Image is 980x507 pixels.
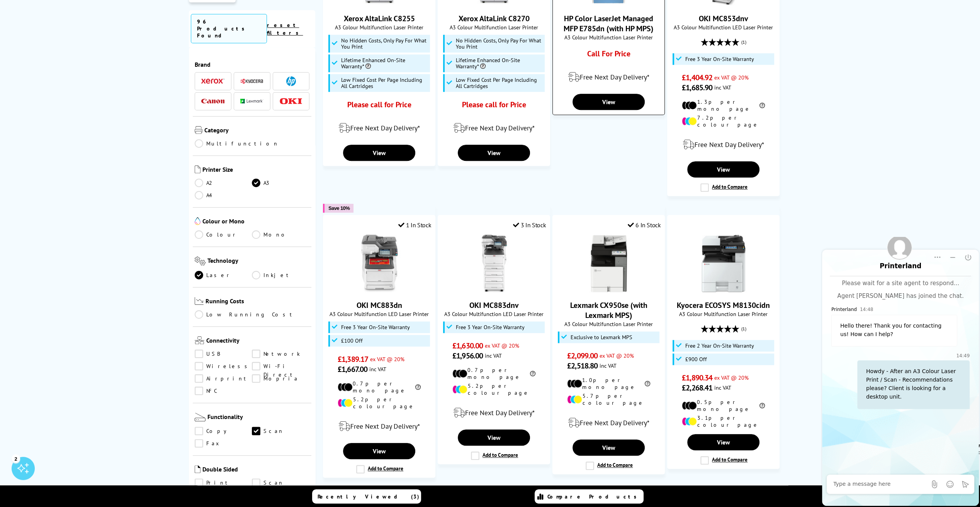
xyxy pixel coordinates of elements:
a: OKI MC853dnv [699,14,748,24]
a: Kyocera ECOSYS M8130cidn [695,286,752,294]
span: £1,667.00 [338,364,367,374]
span: ex VAT @ 20% [714,74,749,81]
div: modal_delivery [327,416,431,437]
li: 5.2p per colour page [338,396,421,410]
a: NFC [195,387,252,395]
a: Lexmark CX950se (with Lexmark MPS) [570,300,647,320]
span: ex VAT @ 20% [714,374,749,381]
span: Free 3 Year On-Site Warranty [341,324,410,330]
li: 1.3p per mono page [682,98,765,112]
a: View [572,439,644,456]
span: £900 Off [685,356,707,362]
span: Save 10% [328,205,350,211]
span: Printer Size [202,166,310,175]
a: View [458,145,530,161]
a: OKI [279,96,302,106]
a: View [687,161,759,177]
span: inc VAT [714,84,731,91]
a: OKI MC883dnv [469,300,519,310]
span: Running Costs [206,297,309,307]
span: ex VAT @ 20% [370,355,404,363]
li: 3.1p per colour page [682,414,765,428]
a: HP [279,76,302,86]
span: (1) [741,35,746,49]
span: £1,389.17 [338,354,368,364]
div: modal_delivery [442,402,546,424]
span: A3 Colour Multifunction LED Laser Printer [327,310,431,318]
a: Network [252,350,309,358]
a: Airprint [195,374,252,383]
img: Kyocera ECOSYS M8130cidn [695,235,752,292]
img: Technology [195,257,206,265]
span: Category [204,126,310,135]
span: £2,518.80 [567,361,598,371]
span: Free 2 Year On-Site Warranty [685,343,754,349]
div: Call For Price [567,49,650,63]
a: View [343,443,415,459]
span: Recently Viewed (3) [318,493,420,500]
img: OKI [279,98,302,105]
span: A3 Colour Multifunction Laser Printer [557,34,661,41]
a: OKI MC883dn [350,286,408,294]
li: 5.2p per colour page [452,382,535,396]
span: Brand [195,61,310,68]
a: Print [195,478,252,487]
span: £1,404.92 [682,73,712,83]
img: Canon [201,99,224,104]
li: 1.0p per mono page [567,377,650,390]
img: OKI MC883dn [350,235,408,292]
span: ex VAT @ 20% [600,352,634,359]
span: 96 Products Found [191,14,267,43]
a: Mono [252,230,309,239]
span: ex VAT @ 20% [485,342,519,349]
a: Fax [195,439,252,448]
li: 0.7p per mono page [338,380,421,394]
a: Xerox [201,76,224,86]
span: inc VAT [600,362,617,369]
a: Compare Products [535,489,644,504]
a: View [572,94,644,110]
span: £2,099.00 [567,351,598,361]
span: Technology [207,257,309,267]
li: 7.2p per colour page [682,114,765,128]
a: View [343,145,415,161]
span: £1,890.34 [682,373,712,383]
span: A3 Colour Multifunction Laser Printer [442,24,546,31]
a: OKI MC883dnv [465,286,523,294]
span: £1,685.90 [682,83,712,93]
span: Connectivity [206,336,310,346]
iframe: chat window [821,237,980,507]
a: A2 [195,179,252,187]
span: Functionality [207,413,310,423]
a: View [458,429,530,446]
li: 0.5p per mono page [682,399,765,412]
a: Scan [252,427,309,435]
img: Xerox [201,78,224,84]
a: reset filters [267,22,303,36]
img: Kyocera [240,78,263,84]
img: Colour or Mono [195,217,200,225]
img: Lexmark [240,99,263,103]
a: Kyocera ECOSYS M8130cidn [677,300,770,310]
div: modal_delivery [557,412,661,434]
div: Please call for Price [338,100,421,113]
a: Multifunction [195,139,279,148]
img: Functionality [195,413,206,421]
span: Compare Products [547,493,641,500]
a: USB [195,350,252,358]
label: Add to Compare [356,465,403,473]
a: Copy [195,427,252,435]
img: Lexmark CX950se (with Lexmark MPS) [580,235,638,292]
span: Colour or Mono [202,217,310,226]
span: Low Fixed Cost Per Page Including All Cartridges [341,77,428,89]
span: £1,956.00 [452,351,483,361]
